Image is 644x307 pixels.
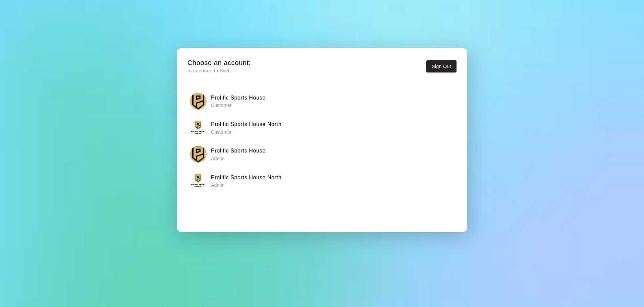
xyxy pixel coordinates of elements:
[187,58,251,67] h5: Choose an account:
[187,170,457,191] button: Prolific Sports House NorthProlific Sports House North Admin
[187,90,457,112] button: Prolific Sports HouseProlific Sports House Customer
[190,146,207,163] img: Prolific Sports House
[190,172,207,189] img: Prolific Sports House North
[211,182,281,188] p: Admin
[426,60,457,73] button: Sign Out
[211,102,266,109] p: Customer
[190,93,207,110] img: Prolific Sports House
[211,155,266,162] p: Admin
[190,119,207,136] img: Prolific Sports House North
[211,120,281,129] h6: Prolific Sports House North
[211,173,281,182] h6: Prolific Sports House North
[211,146,266,155] h6: Prolific Sports House
[187,67,251,74] p: to continue to Swift
[187,117,457,138] button: Prolific Sports House NorthProlific Sports House North Customer
[187,144,457,165] button: Prolific Sports HouseProlific Sports House Admin
[211,94,266,102] h6: Prolific Sports House
[211,129,281,135] p: Customer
